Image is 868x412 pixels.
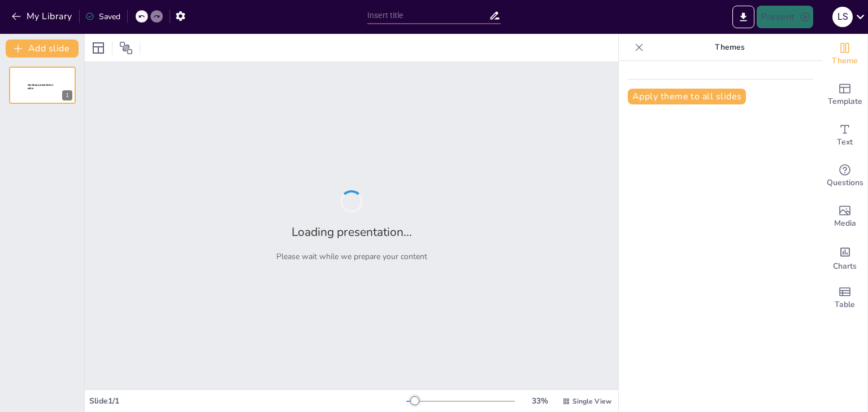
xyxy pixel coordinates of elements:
span: Text [837,136,853,148]
p: Please wait while we prepare your content [276,251,427,262]
p: Themes [648,34,811,61]
div: 1 [9,67,76,104]
div: Add images, graphics, shapes or video [822,196,867,237]
span: Charts [833,260,857,273]
div: Change the overall theme [822,34,867,74]
span: Theme [832,55,858,67]
button: Apply theme to all slides [628,89,746,104]
button: Add slide [6,40,79,58]
div: 1 [62,90,72,100]
button: My Library [8,7,77,25]
span: Position [119,41,133,55]
span: Media [834,217,856,230]
input: Insert title [367,7,489,24]
span: Questions [827,177,863,189]
button: Export to PowerPoint [732,6,754,28]
div: Slide 1 / 1 [89,396,406,406]
div: Saved [85,11,120,22]
div: Add ready made slides [822,74,867,115]
button: L S [832,6,853,28]
div: 33 % [526,396,553,406]
span: Sendsteps presentation editor [28,84,53,90]
div: Add charts and graphs [822,237,867,278]
div: Add text boxes [822,115,867,156]
div: L S [832,7,853,27]
div: Add a table [822,278,867,318]
div: Get real-time input from your audience [822,156,867,196]
button: Present [757,6,813,28]
span: Table [835,299,855,311]
span: Single View [572,397,611,406]
div: Layout [89,39,107,57]
span: Template [828,95,862,108]
h2: Loading presentation... [292,224,412,240]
